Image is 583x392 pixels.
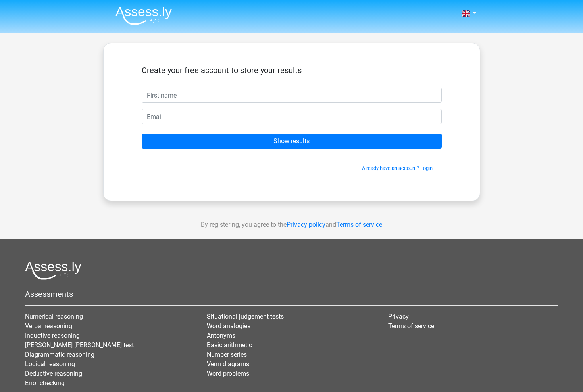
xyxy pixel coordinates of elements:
[207,313,284,320] a: Situational judgement tests
[142,88,442,103] input: First name
[25,332,80,339] a: Inductive reasoning
[25,341,134,349] a: [PERSON_NAME] [PERSON_NAME] test
[25,313,83,320] a: Numerical reasoning
[25,351,94,358] a: Diagrammatic reasoning
[207,370,249,377] a: Word problems
[207,322,250,330] a: Word analogies
[207,351,247,358] a: Number series
[25,370,82,377] a: Deductive reasoning
[336,221,382,228] a: Terms of service
[388,322,434,330] a: Terms of service
[142,109,442,124] input: Email
[207,332,235,339] a: Antonyms
[388,313,409,320] a: Privacy
[142,134,442,149] input: Show results
[362,165,433,171] a: Already have an account? Login
[207,341,252,349] a: Basic arithmetic
[25,379,65,387] a: Error checking
[25,261,81,280] img: Assessly logo
[142,65,442,75] h5: Create your free account to store your results
[25,289,558,299] h5: Assessments
[207,360,249,368] a: Venn diagrams
[25,322,72,330] a: Verbal reasoning
[25,360,75,368] a: Logical reasoning
[287,221,325,228] a: Privacy policy
[115,6,172,25] img: Assessly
